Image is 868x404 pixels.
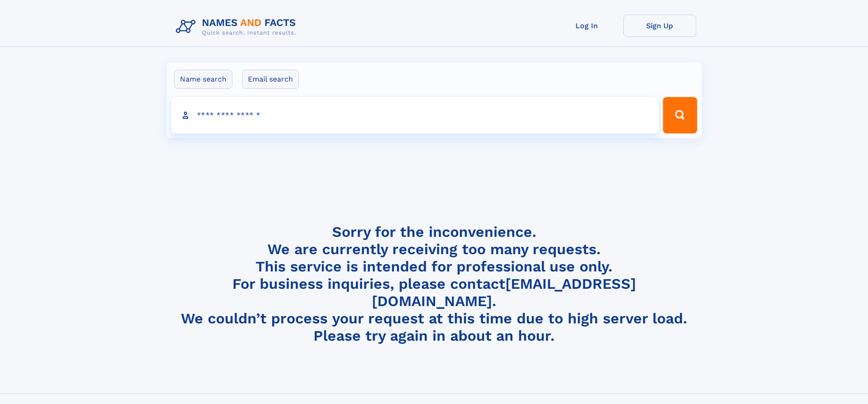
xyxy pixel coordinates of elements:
[174,70,232,89] label: Name search
[171,97,659,133] input: search input
[623,15,696,37] a: Sign Up
[172,15,303,39] img: Logo Names and Facts
[550,15,623,37] a: Log In
[372,275,636,310] a: [EMAIL_ADDRESS][DOMAIN_NAME]
[663,97,697,133] button: Search Button
[242,70,299,89] label: Email search
[172,223,696,345] h4: Sorry for the inconvenience. We are currently receiving too many requests. This service is intend...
